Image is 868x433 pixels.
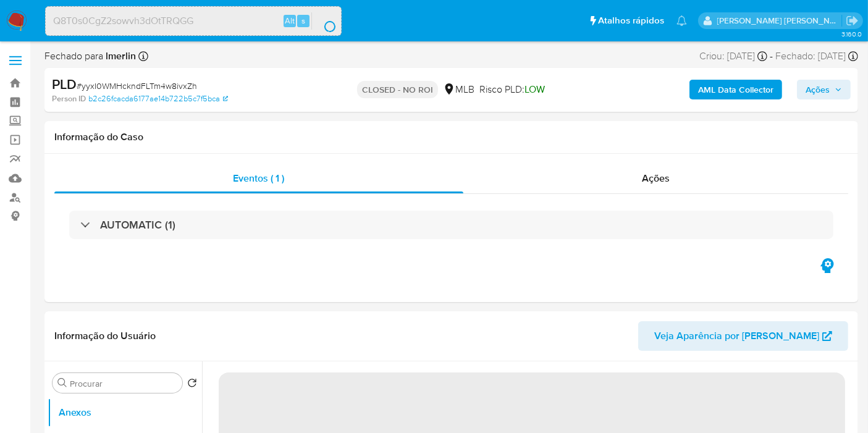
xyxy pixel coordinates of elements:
p: CLOSED - NO ROI [357,81,438,98]
span: LOW [525,82,545,96]
span: Ações [806,80,830,99]
a: Sair [846,14,859,27]
h3: AUTOMATIC (1) [100,218,175,232]
div: Criou: [DATE] [699,49,767,63]
button: Ações [797,80,851,99]
div: AUTOMATIC (1) [69,211,833,239]
button: Retornar ao pedido padrão [187,378,197,392]
button: search-icon [311,12,337,30]
p: leticia.merlin@mercadolivre.com [717,15,842,27]
span: Risco PLD: [479,83,545,96]
input: Pesquise usuários ou casos... [46,13,341,29]
div: Fechado: [DATE] [775,49,858,63]
span: Ações [642,171,670,185]
input: Procurar [70,378,177,389]
span: s [301,15,305,27]
span: - [770,49,773,63]
button: AML Data Collector [689,80,782,99]
b: lmerlin [103,49,136,63]
span: Eventos ( 1 ) [233,171,284,185]
button: Veja Aparência por [PERSON_NAME] [638,321,848,351]
span: Alt [285,15,295,27]
span: Atalhos rápidos [598,14,664,27]
a: b2c26fcacda6177ae14b722b5c7f5bca [88,93,228,104]
span: Fechado para [44,49,136,63]
button: Anexos [48,398,202,427]
b: Person ID [52,93,86,104]
button: Procurar [57,378,67,388]
div: MLB [443,83,474,96]
b: PLD [52,74,77,94]
span: Veja Aparência por [PERSON_NAME] [654,321,819,351]
h1: Informação do Caso [54,131,848,143]
b: AML Data Collector [698,80,773,99]
a: Notificações [676,15,687,26]
span: # yyxI0WMHckndFLTm4w8ivxZh [77,80,197,92]
h1: Informação do Usuário [54,330,156,342]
